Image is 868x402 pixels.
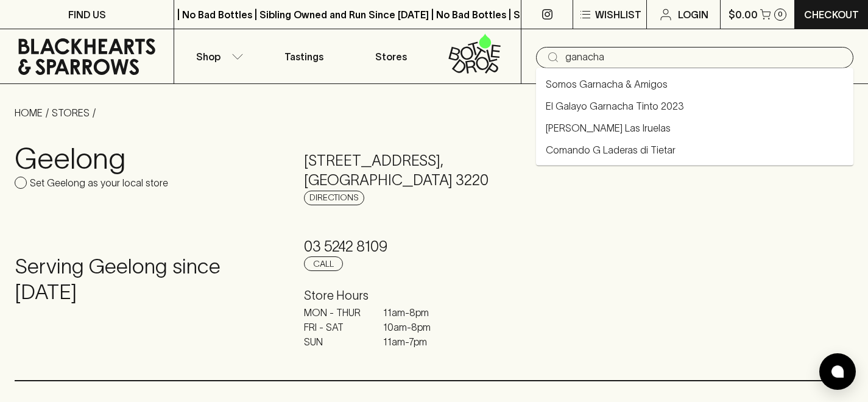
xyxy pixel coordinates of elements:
a: Directions [304,191,364,205]
p: 11am - 7pm [383,334,444,349]
button: Shop [174,29,261,83]
a: Somos Garnacha & Amigos [546,77,668,91]
input: Try "Pinot noir" [565,48,844,67]
p: 10am - 8pm [383,320,444,334]
h3: Geelong [15,141,275,175]
p: Wishlist [595,7,641,22]
p: FIND US [68,7,106,22]
a: [PERSON_NAME] Las Iruelas [546,121,671,135]
p: Tastings [284,49,323,64]
a: Call [304,256,343,271]
h6: Store Hours [304,286,564,305]
p: Login [678,7,708,22]
a: Comando G Laderas di Tietar [546,143,676,157]
a: STORES [52,107,90,118]
a: HOME [15,107,43,118]
p: 0 [778,11,783,18]
h4: Serving Geelong since [DATE] [15,254,275,305]
h5: 03 5242 8109 [304,237,564,256]
p: $0.00 [729,7,758,22]
img: bubble-icon [831,365,844,378]
p: Checkout [804,7,859,22]
p: Stores [375,49,407,64]
p: 11am - 8pm [383,305,444,320]
a: El Galayo Garnacha Tinto 2023 [546,99,684,113]
p: MON - THUR [304,305,365,320]
a: Tastings [261,29,347,83]
p: Set Geelong as your local store [30,175,168,190]
p: SUN [304,334,365,349]
a: Stores [348,29,434,83]
p: FRI - SAT [304,320,365,334]
h5: [STREET_ADDRESS] , [GEOGRAPHIC_DATA] 3220 [304,151,564,190]
p: Shop [196,49,221,64]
